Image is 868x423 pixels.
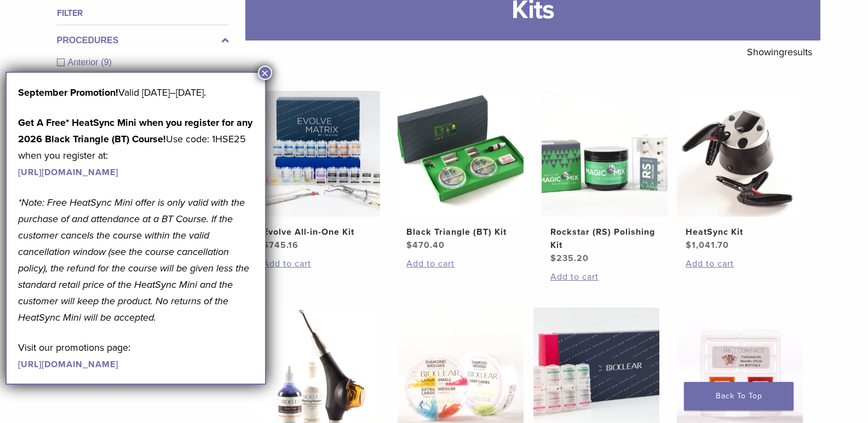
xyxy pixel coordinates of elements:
bdi: 235.20 [550,253,589,264]
a: Black Triangle (BT) KitBlack Triangle (BT) Kit $470.40 [397,91,525,252]
bdi: 1,041.70 [686,240,729,251]
a: [URL][DOMAIN_NAME] [18,359,118,370]
a: Add to cart: “HeatSync Kit” [686,257,794,270]
strong: Get A Free* HeatSync Mini when you register for any 2026 Black Triangle (BT) Course! [18,117,252,145]
span: $ [406,240,412,251]
img: HeatSync Kit [677,91,803,217]
a: Rockstar (RS) Polishing KitRockstar (RS) Polishing Kit $235.20 [541,91,669,265]
a: Add to cart: “Rockstar (RS) Polishing Kit” [550,270,659,283]
a: [URL][DOMAIN_NAME] [18,167,118,178]
strong: September Promotion! [18,86,118,98]
label: Procedures [57,34,229,47]
a: Back To Top [684,382,794,410]
span: Anterior [68,57,101,67]
span: $ [686,240,692,251]
bdi: 745.16 [263,240,298,251]
h2: HeatSync Kit [686,225,794,239]
em: *Note: Free HeatSync Mini offer is only valid with the purchase of and attendance at a BT Course.... [18,196,249,323]
p: Use code: 1HSE25 when you register at: [18,114,254,180]
img: Rockstar (RS) Polishing Kit [542,91,668,217]
img: Evolve All-in-One Kit [254,91,380,217]
a: Add to cart: “Evolve All-in-One Kit” [263,257,371,270]
h4: Filter [57,7,229,20]
a: Evolve All-in-One KitEvolve All-in-One Kit $745.16 [254,91,381,252]
h2: Black Triangle (BT) Kit [406,225,515,239]
span: (9) [101,57,112,67]
p: Valid [DATE]–[DATE]. [18,84,254,101]
a: HeatSync KitHeatSync Kit $1,041.70 [676,91,804,252]
span: $ [550,253,556,264]
p: Visit our promotions page: [18,339,254,372]
img: Black Triangle (BT) Kit [398,91,524,217]
h2: Evolve All-in-One Kit [263,225,371,239]
h2: Rockstar (RS) Polishing Kit [550,225,659,252]
bdi: 470.40 [406,240,445,251]
p: Showing results [747,40,812,63]
button: Close [258,66,272,80]
a: Add to cart: “Black Triangle (BT) Kit” [406,257,515,270]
